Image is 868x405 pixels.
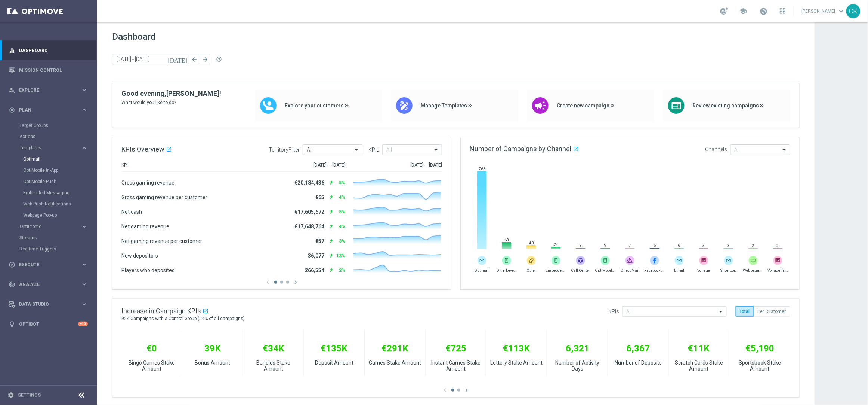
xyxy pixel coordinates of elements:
[23,179,78,185] a: OptiMobile Push
[8,107,88,113] button: gps_fixed Plan keyboard_arrow_right
[9,321,15,328] i: lightbulb
[9,261,15,268] i: play_circle_outline
[23,176,96,187] div: OptiMobile Push
[9,87,81,94] div: Explore
[19,314,78,334] a: Optibot
[81,301,88,308] i: keyboard_arrow_right
[19,108,81,112] span: Plan
[23,187,96,198] div: Embedded Messaging
[7,392,14,399] i: settings
[19,232,96,243] div: Streams
[20,224,81,229] div: OptiPromo
[23,190,78,196] a: Embedded Messaging
[739,7,748,15] span: school
[9,107,81,113] div: Plan
[23,210,96,221] div: Webpage Pop-up
[19,120,96,131] div: Target Groups
[23,156,78,162] a: Optimail
[19,246,78,252] a: Realtime Triggers
[8,262,88,268] button: play_circle_outline Execute keyboard_arrow_right
[23,198,96,210] div: Web Push Notifications
[81,144,88,152] i: keyboard_arrow_right
[9,60,88,80] div: Mission Control
[9,40,88,60] div: Dashboard
[19,302,81,307] span: Data Studio
[19,60,88,80] a: Mission Control
[81,223,88,230] i: keyboard_arrow_right
[9,314,88,334] div: Optibot
[837,7,846,15] span: keyboard_arrow_down
[19,131,96,142] div: Actions
[23,201,78,207] a: Web Push Notifications
[9,107,15,113] i: gps_fixed
[20,224,73,229] span: OptiPromo
[20,146,81,150] div: Templates
[9,281,81,288] div: Analyze
[801,6,846,17] a: [PERSON_NAME]keyboard_arrow_down
[19,282,81,287] span: Analyze
[8,87,88,93] button: person_search Explore keyboard_arrow_right
[23,212,78,218] a: Webpage Pop-up
[8,301,88,307] button: Data Studio keyboard_arrow_right
[8,321,88,327] button: lightbulb Optibot +10
[9,281,15,288] i: track_changes
[19,235,78,241] a: Streams
[19,221,96,232] div: OptiPromo
[9,47,15,54] i: equalizer
[9,87,15,94] i: person_search
[19,142,96,221] div: Templates
[8,281,88,287] button: track_changes Analyze keyboard_arrow_right
[20,146,73,150] span: Templates
[23,167,78,173] a: OptiMobile In-App
[81,106,88,113] i: keyboard_arrow_right
[81,281,88,288] i: keyboard_arrow_right
[19,145,88,151] button: Templates keyboard_arrow_right
[19,122,78,128] a: Target Groups
[81,261,88,268] i: keyboard_arrow_right
[8,48,88,54] button: equalizer Dashboard
[19,88,81,92] span: Explore
[23,165,96,176] div: OptiMobile In-App
[78,322,88,326] div: +10
[19,262,81,267] span: Execute
[18,393,41,398] a: Settings
[19,134,78,140] a: Actions
[846,4,861,18] div: CK
[23,153,96,165] div: Optimail
[9,301,81,308] div: Data Studio
[19,223,88,229] button: OptiPromo keyboard_arrow_right
[9,261,81,268] div: Execute
[81,86,88,94] i: keyboard_arrow_right
[19,40,88,60] a: Dashboard
[8,67,88,73] button: Mission Control
[19,243,96,255] div: Realtime Triggers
